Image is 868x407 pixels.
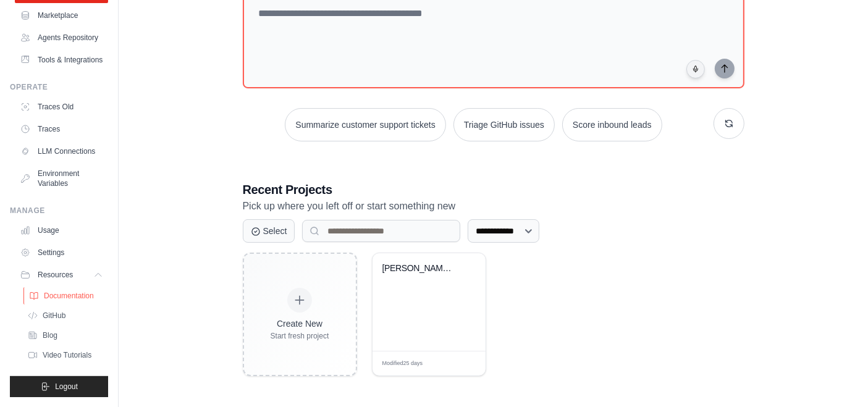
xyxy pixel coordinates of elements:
[15,164,108,193] a: Environment Variables
[15,6,108,25] a: Marketplace
[10,82,108,92] div: Operate
[243,219,295,243] button: Select
[55,382,78,392] span: Logout
[23,287,109,304] a: Documentation
[15,265,108,285] button: Resources
[44,291,94,301] span: Documentation
[382,263,457,274] div: ASIMOV Chat Assistant
[15,50,108,70] a: Tools & Integrations
[43,311,65,321] span: GitHub
[806,348,868,407] iframe: Chat Widget
[285,108,445,141] button: Summarize customer support tickets
[15,28,108,48] a: Agents Repository
[714,108,744,139] button: Get new suggestions
[38,270,73,280] span: Resources
[22,307,108,324] a: GitHub
[243,181,744,198] h3: Recent Projects
[15,220,108,240] a: Usage
[43,350,91,360] span: Video Tutorials
[22,327,108,344] a: Blog
[271,317,329,330] div: Create New
[15,97,108,117] a: Traces Old
[382,359,423,368] span: Modified 25 days
[271,331,329,341] div: Start fresh project
[10,376,108,397] button: Logout
[453,108,555,141] button: Triage GitHub issues
[15,243,108,262] a: Settings
[562,108,662,141] button: Score inbound leads
[456,359,466,368] span: Edit
[243,198,744,214] p: Pick up where you left off or start something new
[22,346,108,364] a: Video Tutorials
[15,119,108,139] a: Traces
[43,330,57,340] span: Blog
[686,60,705,78] button: Click to speak your automation idea
[10,206,108,216] div: Manage
[15,141,108,161] a: LLM Connections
